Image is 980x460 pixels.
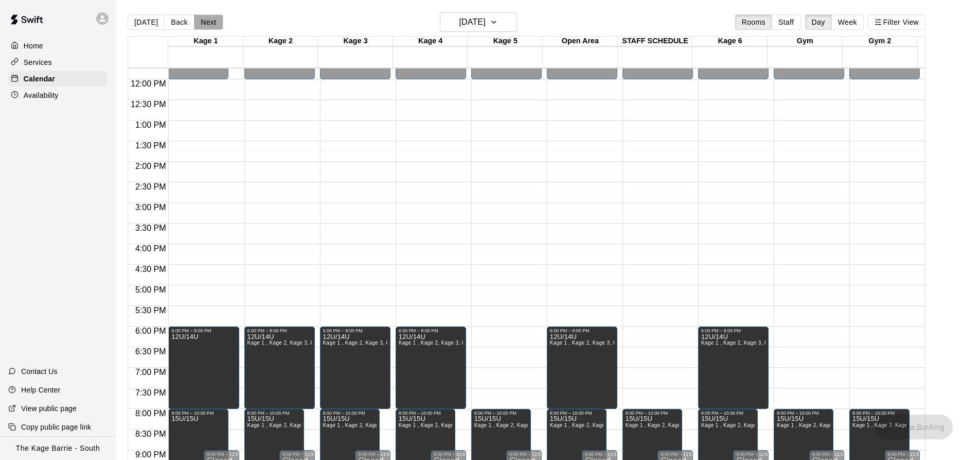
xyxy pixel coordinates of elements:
[133,327,169,335] span: 6:00 PM
[16,443,100,454] p: The Kage Barrie - South
[24,57,52,67] p: Services
[772,14,801,30] button: Staff
[323,411,368,416] div: 8:00 PM – 10:00 PM
[618,37,693,46] div: STAFF SCHEDULE
[171,328,213,333] div: 6:00 PM – 8:00 PM
[128,100,168,109] span: 12:30 PM
[543,37,618,46] div: Open Area
[736,452,781,457] div: 9:00 PM – 11:59 PM
[843,37,918,46] div: Gym 2
[21,366,58,377] p: Contact Us
[585,452,630,457] div: 9:00 PM – 11:59 PM
[777,411,822,416] div: 8:00 PM – 10:00 PM
[626,411,670,416] div: 8:00 PM – 10:00 PM
[805,14,832,30] button: Day
[8,71,108,87] a: Calendar
[168,327,239,409] div: 6:00 PM – 8:00 PM: 12U/14U
[735,14,772,30] button: Rooms
[133,121,169,129] span: 1:00 PM
[128,79,168,88] span: 12:00 PM
[247,340,378,346] span: Kage 1 , Kage 2, Kage 3, Kage 4, Open Area, Kage 6
[8,88,108,103] a: Availability
[888,452,933,457] div: 9:00 PM – 11:59 PM
[701,340,832,346] span: Kage 1 , Kage 2, Kage 3, Kage 4, Open Area, Kage 6
[701,328,743,333] div: 6:00 PM – 8:00 PM
[434,452,478,457] div: 9:00 PM – 11:59 PM
[399,340,529,346] span: Kage 1 , Kage 2, Kage 3, Kage 4, Open Area, Kage 6
[133,203,169,212] span: 3:00 PM
[399,422,634,428] span: Kage 1 , Kage 2, Kage 3, Kage 4, Kage 5, Open Area, STAFF SCHEDULE, Kage 6, Gym, Gym 2
[133,182,169,191] span: 2:30 PM
[852,411,897,416] div: 8:00 PM – 10:00 PM
[831,14,864,30] button: Week
[509,452,554,457] div: 9:00 PM – 11:59 PM
[474,422,710,428] span: Kage 1 , Kage 2, Kage 3, Kage 4, Kage 5, Open Area, STAFF SCHEDULE, Kage 6, Gym, Gym 2
[550,411,595,416] div: 8:00 PM – 10:00 PM
[468,37,543,46] div: Kage 5
[133,409,169,418] span: 8:00 PM
[21,422,91,432] p: Copy public page link
[323,340,454,346] span: Kage 1 , Kage 2, Kage 3, Kage 4, Open Area, Kage 6
[194,14,223,30] button: Next
[323,422,559,428] span: Kage 1 , Kage 2, Kage 3, Kage 4, Kage 5, Open Area, STAFF SCHEDULE, Kage 6, Gym, Gym 2
[247,328,290,333] div: 6:00 PM – 8:00 PM
[626,422,861,428] span: Kage 1 , Kage 2, Kage 3, Kage 4, Kage 5, Open Area, STAFF SCHEDULE, Kage 6, Gym, Gym 2
[133,162,169,171] span: 2:00 PM
[550,340,681,346] span: Kage 1 , Kage 2, Kage 3, Kage 4, Open Area, Kage 6
[661,452,705,457] div: 9:00 PM – 11:59 PM
[459,15,486,29] h6: [DATE]
[701,422,937,428] span: Kage 1 , Kage 2, Kage 3, Kage 4, Kage 5, Open Area, STAFF SCHEDULE, Kage 6, Gym, Gym 2
[133,306,169,315] span: 5:30 PM
[393,37,468,46] div: Kage 4
[24,41,43,51] p: Home
[396,327,466,409] div: 6:00 PM – 8:00 PM: 12U/14U
[698,327,769,409] div: 6:00 PM – 8:00 PM: 12U/14U
[318,37,393,46] div: Kage 3
[244,327,315,409] div: 6:00 PM – 8:00 PM: 12U/14U
[399,411,443,416] div: 8:00 PM – 10:00 PM
[320,327,390,409] div: 6:00 PM – 8:00 PM: 12U/14U
[133,347,169,356] span: 6:30 PM
[24,74,55,84] p: Calendar
[868,14,925,30] button: Filter View
[692,37,768,46] div: Kage 6
[812,452,857,457] div: 9:00 PM – 11:59 PM
[440,12,517,32] button: [DATE]
[128,14,165,30] button: [DATE]
[8,38,108,54] a: Home
[875,422,953,431] span: You don't have the permission to add bookings
[133,244,169,253] span: 4:00 PM
[399,328,441,333] div: 6:00 PM – 8:00 PM
[21,385,60,395] p: Help Center
[247,411,292,416] div: 8:00 PM – 10:00 PM
[8,55,108,70] a: Services
[550,328,592,333] div: 6:00 PM – 8:00 PM
[550,422,786,428] span: Kage 1 , Kage 2, Kage 3, Kage 4, Kage 5, Open Area, STAFF SCHEDULE, Kage 6, Gym, Gym 2
[21,403,77,414] p: View public page
[247,422,483,428] span: Kage 1 , Kage 2, Kage 3, Kage 4, Kage 5, Open Area, STAFF SCHEDULE, Kage 6, Gym, Gym 2
[133,285,169,294] span: 5:00 PM
[168,37,243,46] div: Kage 1
[768,37,843,46] div: Gym
[323,328,365,333] div: 6:00 PM – 8:00 PM
[133,141,169,150] span: 1:30 PM
[133,388,169,397] span: 7:30 PM
[358,452,403,457] div: 9:00 PM – 11:59 PM
[243,37,318,46] div: Kage 2
[164,14,194,30] button: Back
[133,430,169,438] span: 8:30 PM
[133,450,169,459] span: 9:00 PM
[207,452,252,457] div: 9:00 PM – 11:59 PM
[282,452,327,457] div: 9:00 PM – 11:59 PM
[133,224,169,232] span: 3:30 PM
[474,411,519,416] div: 8:00 PM – 10:00 PM
[133,265,169,274] span: 4:30 PM
[133,368,169,377] span: 7:00 PM
[547,327,617,409] div: 6:00 PM – 8:00 PM: 12U/14U
[701,411,746,416] div: 8:00 PM – 10:00 PM
[24,90,59,100] p: Availability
